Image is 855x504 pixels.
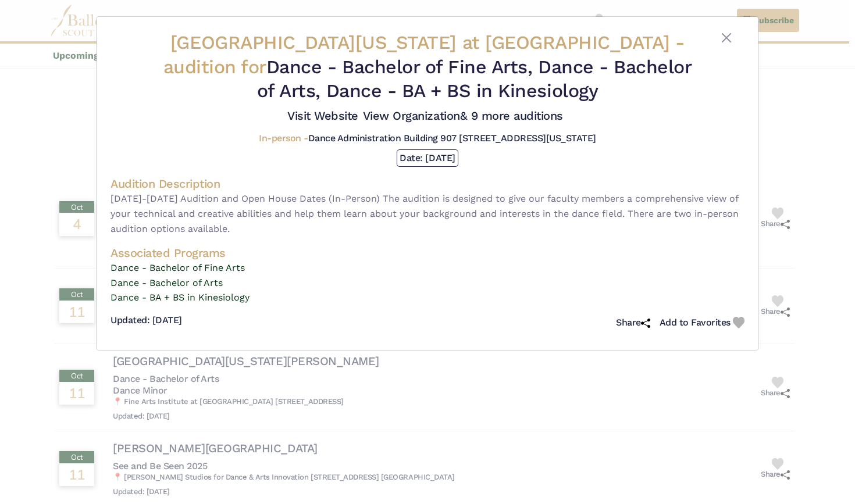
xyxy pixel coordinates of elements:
[363,109,563,123] a: View Organization& 9 more auditions
[111,260,744,276] a: Dance - Bachelor of Fine Arts
[111,193,739,234] span: [DATE]-[DATE] Audition and Open House Dates (In-Person) The audition is designed to give our facu...
[400,152,455,165] h5: Date: [DATE]
[163,56,266,78] span: audition for
[111,290,744,305] a: Dance - BA + BS in Kinesiology
[660,317,731,329] h5: Add to Favorites
[287,109,358,123] a: Visit Website
[616,317,650,329] h5: Share
[460,109,563,123] span: & 9 more auditions
[163,31,692,102] h2: [GEOGRAPHIC_DATA][US_STATE] at [GEOGRAPHIC_DATA] -
[111,245,744,260] h4: Associated Programs
[257,56,692,102] span: Dance - Bachelor of Fine Arts, Dance - Bachelor of Arts, Dance - BA + BS in Kinesiology
[111,314,182,327] h5: Updated: [DATE]
[111,276,744,291] a: Dance - Bachelor of Arts
[308,133,596,144] span: Dance Administration Building 907 [STREET_ADDRESS][US_STATE]
[719,31,733,45] button: Close
[259,133,308,144] span: In-person -
[111,176,744,191] h4: Audition Description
